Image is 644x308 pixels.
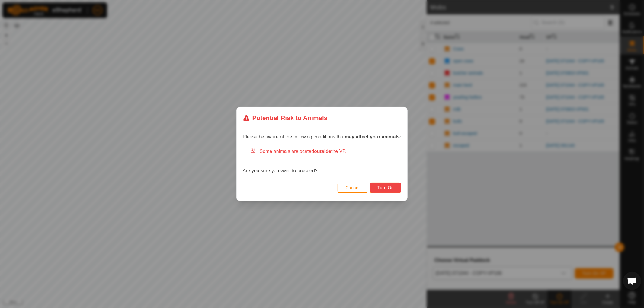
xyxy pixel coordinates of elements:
[370,183,401,193] button: Turn On
[623,272,641,290] div: Open chat
[243,113,328,122] div: Potential Risk to Animals
[314,149,331,154] strong: outside
[299,149,347,154] span: located the VP.
[243,148,402,174] div: Are you sure you want to proceed?
[345,134,402,139] strong: may affect your animals:
[338,183,367,193] button: Cancel
[345,185,360,190] span: Cancel
[377,185,394,190] span: Turn On
[243,134,402,139] span: Please be aware of the following conditions that
[250,148,402,155] div: Some animals are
